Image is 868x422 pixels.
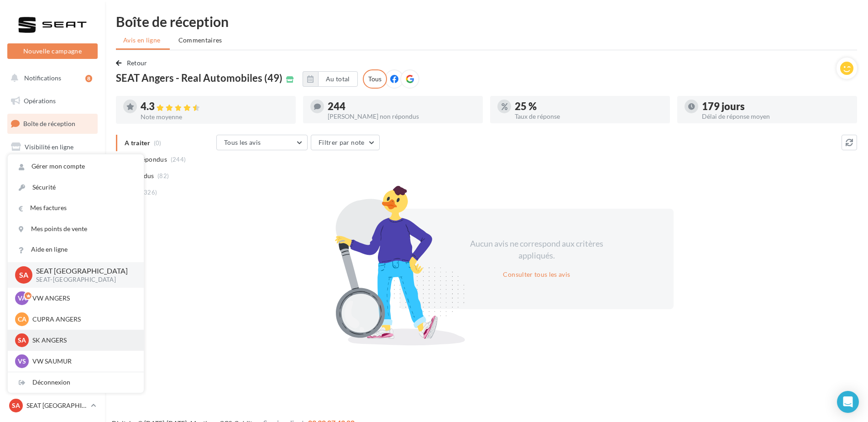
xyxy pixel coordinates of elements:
a: Mes points de vente [8,219,144,239]
div: 25 % [515,101,663,111]
button: Retour [116,58,151,69]
button: Au total [318,71,358,87]
button: Tous les avis [216,135,308,150]
div: 4.3 [141,101,288,112]
button: Nouvelle campagne [7,43,98,59]
span: Non répondus [125,155,167,164]
span: CA [18,315,26,324]
span: VA [18,294,26,303]
span: Boîte de réception [23,120,75,127]
span: Retour [127,59,147,67]
div: Boîte de réception [116,15,857,28]
p: CUPRA ANGERS [32,315,133,324]
p: SEAT [GEOGRAPHIC_DATA] [36,266,129,276]
a: Opérations [5,91,99,111]
span: (244) [171,156,186,163]
a: Campagnes [5,160,99,179]
div: 8 [85,75,92,82]
span: SA [19,269,28,280]
span: (326) [142,189,157,196]
p: SEAT [GEOGRAPHIC_DATA] [26,401,87,410]
span: VS [18,357,26,366]
button: Filtrer par note [311,135,380,150]
div: Aucun avis ne correspond aux critères appliqués. [458,238,615,261]
a: Mes factures [8,198,144,218]
div: Délai de réponse moyen [702,113,850,120]
div: Tous [363,69,387,89]
div: Déconnexion [8,372,144,393]
button: Au total [303,71,358,87]
span: Visibilité en ligne [25,143,73,151]
span: (82) [157,172,169,179]
div: Taux de réponse [515,113,663,120]
div: [PERSON_NAME] non répondus [328,113,476,120]
span: SA [12,401,20,410]
span: SEAT Angers - Real Automobiles (49) [116,73,282,83]
a: Boîte de réception [5,114,99,133]
a: Médiathèque [5,206,99,225]
a: Sécurité [8,177,144,198]
p: SEAT-[GEOGRAPHIC_DATA] [36,276,129,284]
div: Open Intercom Messenger [837,391,859,413]
div: 244 [328,101,476,111]
a: Calendrier [5,228,99,248]
a: Visibilité en ligne [5,137,99,157]
p: SK ANGERS [32,336,133,345]
div: Note moyenne [141,114,288,120]
span: Tous les avis [224,138,261,146]
span: SA [18,336,26,345]
a: Gérer mon compte [8,156,144,177]
a: Campagnes DataOnDemand [5,281,99,308]
a: Aide en ligne [8,239,144,260]
button: Consulter tous les avis [499,269,574,280]
p: VW SAUMUR [32,357,133,366]
button: Notifications 8 [5,69,96,88]
div: 179 jours [702,101,850,111]
span: Notifications [24,74,61,82]
a: Contacts [5,183,99,202]
span: Opérations [24,97,56,105]
p: VW ANGERS [32,294,133,303]
a: SA SEAT [GEOGRAPHIC_DATA] [7,397,98,414]
a: PLV et print personnalisable [5,251,99,278]
span: Commentaires [178,36,222,44]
